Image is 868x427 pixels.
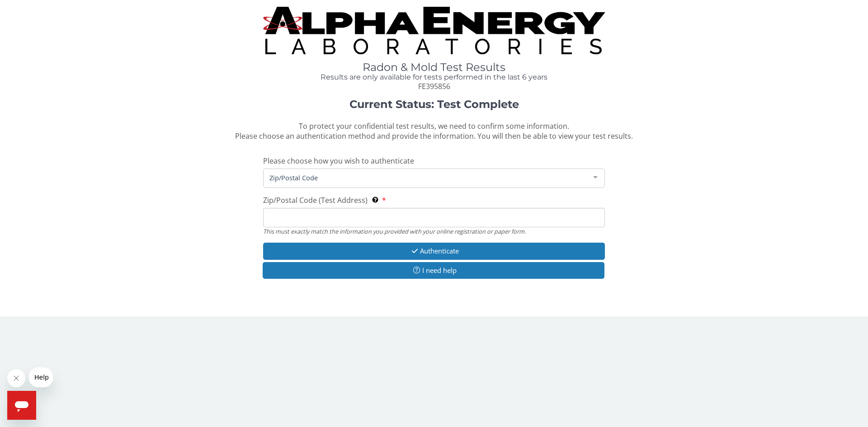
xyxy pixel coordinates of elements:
iframe: Close message [7,369,25,387]
span: Zip/Postal Code [267,173,586,183]
iframe: Button to launch messaging window [7,391,36,420]
span: Please choose how you wish to authenticate [263,156,414,166]
strong: Current Status: Test Complete [349,98,519,111]
img: TightCrop.jpg [263,7,605,54]
button: Authenticate [263,243,605,259]
h4: Results are only available for tests performed in the last 6 years [263,73,605,81]
div: This must exactly match the information you provided with your online registration or paper form. [263,227,605,235]
span: Zip/Postal Code (Test Address) [263,195,368,205]
button: I need help [263,262,604,279]
span: FE395856 [418,81,450,91]
h1: Radon & Mold Test Results [263,61,605,73]
span: To protect your confidential test results, we need to confirm some information. Please choose an ... [235,121,633,141]
iframe: Message from company [29,367,53,387]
